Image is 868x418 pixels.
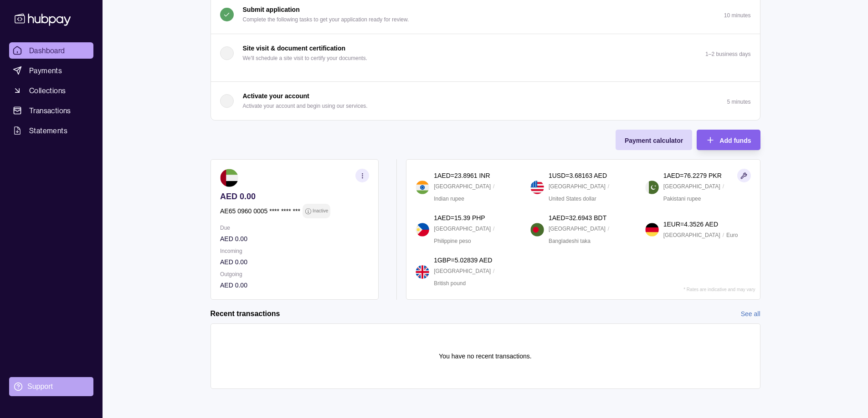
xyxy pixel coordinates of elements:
img: in [416,181,429,194]
button: Site visit & document certification We'll schedule a site visit to certify your documents.1–2 bus... [211,34,760,72]
a: Support [9,377,93,396]
p: Philippine peso [434,236,471,246]
p: Activate your account [243,91,309,101]
p: AED 0.00 [220,257,369,267]
div: Site visit & document certification We'll schedule a site visit to certify your documents.1–2 bus... [211,72,760,81]
img: ph [416,223,429,237]
a: See all [741,309,760,319]
p: [GEOGRAPHIC_DATA] [434,224,491,234]
img: bd [530,223,544,237]
p: [GEOGRAPHIC_DATA] [663,230,720,240]
img: gb [416,265,429,279]
p: We'll schedule a site visit to certify your documents. [243,53,368,63]
p: * Rates are indicative and may vary [683,287,755,292]
p: 1 AED = 76.2279 PKR [663,171,722,181]
a: Dashboard [9,42,93,59]
p: Bangladeshi taka [549,236,591,246]
p: 1 EUR = 4.3526 AED [663,219,718,229]
span: Dashboard [29,45,65,56]
p: Activate your account and begin using our services. [243,101,368,111]
button: Payment calculator [616,130,692,150]
img: ae [220,169,238,187]
img: us [530,181,544,194]
p: [GEOGRAPHIC_DATA] [663,181,720,191]
span: Payments [29,65,62,76]
p: 1–2 business days [705,51,750,57]
span: Collections [29,85,66,96]
p: / [493,181,494,191]
p: Due [220,223,369,233]
img: pk [645,181,659,194]
p: Inactive [312,206,328,216]
p: United States dollar [549,194,596,204]
p: [GEOGRAPHIC_DATA] [549,224,606,234]
p: Pakistani rupee [663,194,701,204]
p: AED 0.00 [220,191,369,201]
p: Euro [726,230,738,240]
p: 10 minutes [724,12,751,19]
p: Indian rupee [434,194,464,204]
p: / [493,224,494,234]
p: 1 AED = 15.39 PHP [434,213,485,223]
a: Payments [9,62,93,79]
p: 1 GBP = 5.02839 AED [434,255,492,265]
p: [GEOGRAPHIC_DATA] [434,266,491,276]
p: / [608,224,609,234]
a: Transactions [9,102,93,119]
p: Submit application [243,5,300,15]
div: Support [27,382,53,392]
p: Site visit & document certification [243,43,346,53]
button: Add funds [697,130,760,150]
p: [GEOGRAPHIC_DATA] [434,181,491,191]
p: British pound [434,278,466,288]
p: 1 AED = 23.8961 INR [434,171,490,181]
button: Activate your account Activate your account and begin using our services.5 minutes [211,82,760,120]
p: 1 USD = 3.68163 AED [549,171,607,181]
span: Add funds [719,137,751,144]
span: Statements [29,125,67,136]
p: You have no recent transactions. [439,351,531,361]
p: / [493,266,494,276]
p: / [723,181,724,191]
img: de [645,223,659,237]
p: [GEOGRAPHIC_DATA] [549,181,606,191]
p: 5 minutes [727,99,750,105]
a: Statements [9,122,93,139]
span: Transactions [29,105,71,116]
p: Outgoing [220,269,369,279]
span: Payment calculator [625,137,683,144]
p: / [723,230,724,240]
p: 1 AED = 32.6943 BDT [549,213,606,223]
p: AED 0.00 [220,280,369,290]
p: Complete the following tasks to get your application ready for review. [243,15,409,25]
p: AED 0.00 [220,234,369,244]
p: Incoming [220,246,369,256]
a: Collections [9,82,93,99]
h2: Recent transactions [211,309,280,319]
p: / [608,181,609,191]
